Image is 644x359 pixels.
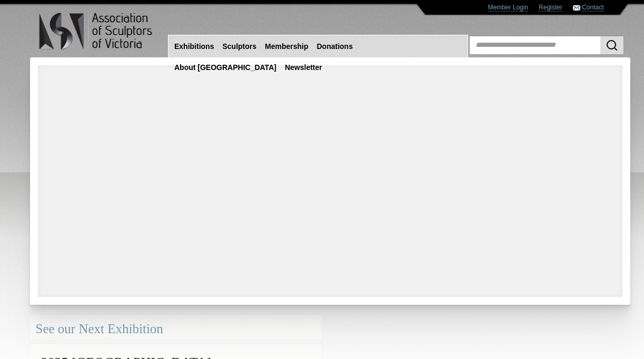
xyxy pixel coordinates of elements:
[488,4,528,12] a: Member Login
[261,37,312,56] a: Membership
[573,5,580,11] img: Contact ASV
[170,58,281,77] a: About [GEOGRAPHIC_DATA]
[218,37,261,56] a: Sculptors
[30,315,322,343] div: See our Next Exhibition
[313,37,357,56] a: Donations
[539,4,562,12] a: Register
[170,37,218,56] a: Exhibitions
[38,11,154,52] img: logo.png
[582,4,603,12] a: Contact
[606,39,618,52] img: Search
[281,58,326,77] a: Newsletter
